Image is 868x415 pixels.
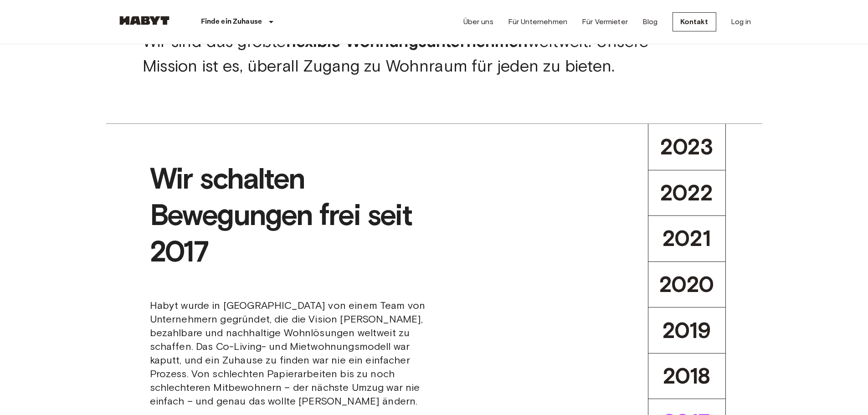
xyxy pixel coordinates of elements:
a: Kontakt [673,12,716,31]
button: 2022 [648,170,726,216]
a: Log in [731,16,751,27]
span: 2018 [663,363,711,389]
a: Blog [642,16,658,27]
span: 2021 [663,225,711,252]
span: 2019 [663,317,711,344]
a: Für Vermieter [582,16,628,27]
button: 2020 [648,261,726,307]
button: 2019 [648,307,726,353]
span: 2022 [660,179,714,206]
button: 2023 [648,124,726,170]
a: Über uns [463,16,493,27]
button: 2021 [648,215,726,261]
p: Finde ein Zuhause [201,16,262,27]
span: Habyt wurde in [GEOGRAPHIC_DATA] von einem Team von Unternehmern gegründet, die die Vision [PERSO... [150,299,427,408]
span: Wir schalten Bewegungen frei seit 2017 [150,160,427,299]
span: 2020 [659,271,714,298]
img: Habyt [117,16,172,25]
span: 2023 [660,133,713,160]
a: Für Unternehmen [508,16,567,27]
button: 2018 [648,353,726,399]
